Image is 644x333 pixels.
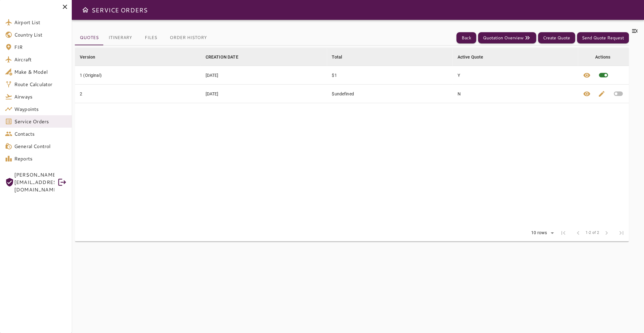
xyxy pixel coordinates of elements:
td: [DATE] [201,85,327,103]
div: 10 rows [530,230,548,235]
td: 2 [75,85,201,103]
span: Service Orders [14,118,67,125]
span: This quote is already active [594,66,612,84]
span: Airport List [14,19,67,26]
h6: SERVICE ORDERS [92,5,147,15]
td: 1 (Original) [75,66,201,85]
button: Set quote as active quote [609,85,627,103]
span: 1-2 of 2 [586,230,599,236]
span: [PERSON_NAME][EMAIL_ADDRESS][DOMAIN_NAME] [14,171,54,193]
div: basic tabs example [75,30,212,45]
span: CREATION DATE [206,53,246,61]
button: Send Quote Request [577,32,629,44]
button: Quotation Overview [478,32,536,44]
span: Version [80,53,103,61]
span: Aircraft [14,56,67,63]
button: Edit quote [594,85,609,103]
button: Quotes [75,30,104,45]
span: Contacts [14,130,67,138]
td: $1 [327,66,452,85]
td: Y [452,66,578,85]
span: First Page [556,226,571,240]
div: CREATION DATE [206,53,238,61]
button: View quote details [579,85,594,103]
div: Active Quote [457,53,483,61]
button: Back [456,32,476,44]
button: Create Quote [538,32,575,44]
span: Waypoints [14,105,67,113]
div: 10 rows [527,228,556,238]
button: Itinerary [104,30,137,45]
span: visibility [583,90,591,98]
div: Total [332,53,342,61]
span: Active Quote [457,53,491,61]
td: $undefined [327,85,452,103]
button: View quote details [579,66,594,84]
span: Last Page [614,226,629,240]
span: Make & Model [14,68,67,76]
td: N [452,85,578,103]
button: Order History [165,30,212,45]
span: Previous Page [571,226,586,240]
span: Airways [14,93,67,100]
span: Country List [14,31,67,38]
span: Reports [14,155,67,162]
span: Route Calculator [14,81,67,88]
span: Total [332,53,350,61]
td: [DATE] [201,66,327,85]
span: edit [598,90,605,98]
span: Next Page [599,226,614,240]
button: Files [137,30,165,45]
div: Version [80,53,95,61]
button: Open drawer [79,4,92,16]
span: visibility [583,72,591,79]
span: FIR [14,43,67,51]
span: General Control [14,142,67,150]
